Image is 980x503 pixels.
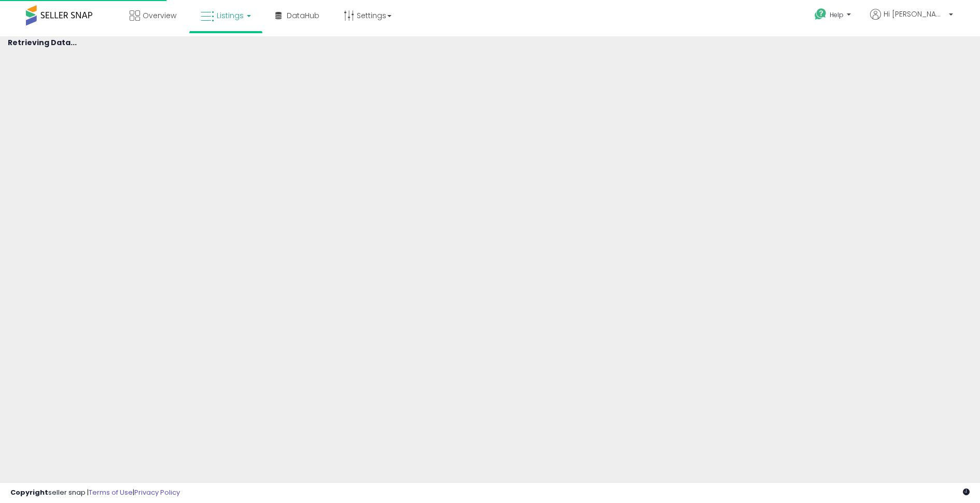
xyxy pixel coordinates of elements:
[8,39,972,47] h4: Retrieving Data...
[287,10,319,21] span: DataHub
[830,10,844,19] span: Help
[870,9,953,32] a: Hi [PERSON_NAME]
[814,8,827,21] i: Get Help
[884,9,946,19] span: Hi [PERSON_NAME]
[217,10,244,21] span: Listings
[143,10,176,21] span: Overview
